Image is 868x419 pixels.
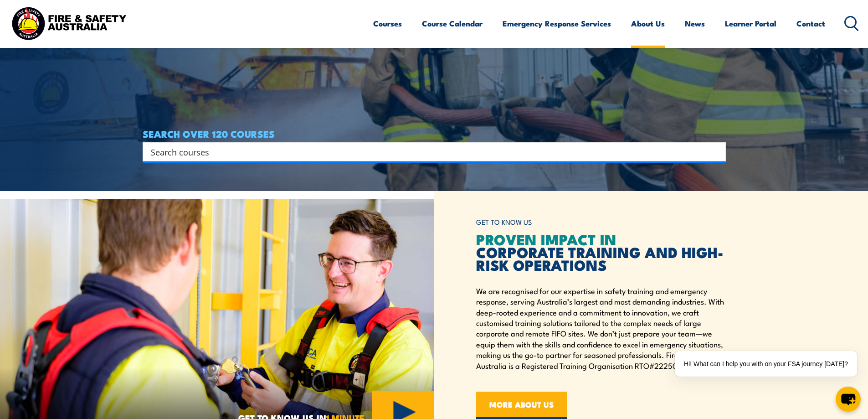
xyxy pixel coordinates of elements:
a: Emergency Response Services [503,11,611,36]
a: Learner Portal [725,11,776,36]
form: Search form [153,145,708,158]
h6: GET TO KNOW US [476,214,726,231]
a: Courses [373,11,402,36]
a: Course Calendar [422,11,483,36]
a: About Us [631,11,665,36]
span: PROVEN IMPACT IN [476,228,616,250]
input: Search input [151,145,706,159]
a: News [685,11,705,36]
h4: SEARCH OVER 120 COURSES [143,129,726,139]
p: We are recognised for our expertise in safety training and emergency response, serving Australia’... [476,285,726,371]
a: MORE ABOUT US [476,392,567,419]
button: chat-button [836,387,861,412]
a: Contact [796,11,825,36]
div: Hi! What can I help you with on your FSA journey [DATE]? [675,351,857,377]
button: Search magnifier button [710,145,723,158]
h2: CORPORATE TRAINING AND HIGH-RISK OPERATIONS [476,233,726,271]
